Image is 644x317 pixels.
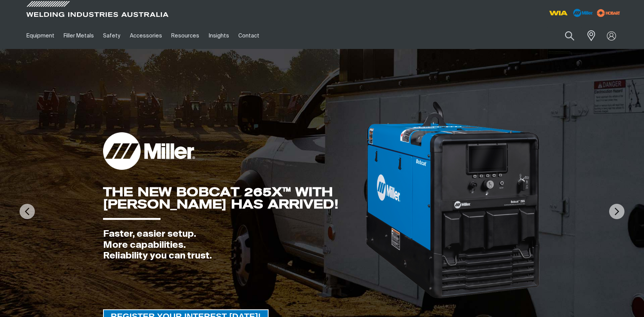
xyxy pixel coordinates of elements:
nav: Main [22,23,472,49]
img: miller [595,7,623,19]
a: Filler Metals [59,23,98,49]
a: Equipment [22,23,59,49]
div: Faster, easier setup. More capabilities. Reliability you can trust. [103,229,365,262]
input: Product name or item number... [547,27,582,45]
div: THE NEW BOBCAT 265X™ WITH [PERSON_NAME] HAS ARRIVED! [103,186,365,210]
img: PrevArrow [20,204,35,219]
a: Insights [204,23,233,49]
a: Contact [234,23,264,49]
a: Safety [98,23,125,49]
button: Search products [557,27,583,45]
img: NextArrow [609,204,624,219]
a: Accessories [125,23,167,49]
a: Resources [167,23,204,49]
